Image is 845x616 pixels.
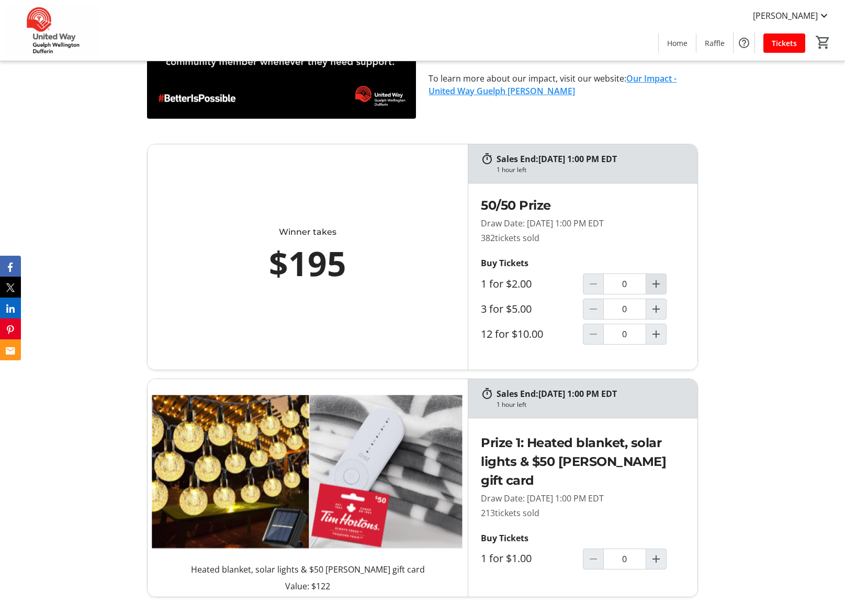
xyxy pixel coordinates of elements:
[772,38,797,49] span: Tickets
[497,388,538,400] span: Sales End:
[763,33,805,53] a: Tickets
[481,532,528,544] strong: Buy Tickets
[538,388,617,400] span: [DATE] 1:00 PM EDT
[745,7,839,24] button: [PERSON_NAME]
[734,32,754,53] button: Help
[481,257,528,269] strong: Buy Tickets
[481,552,532,565] label: 1 for $1.00
[194,226,422,238] div: Winner takes
[148,379,468,559] img: Prize 1: Heated blanket, solar lights & $50 Tim Hortons gift card
[156,580,459,592] p: Value: $122
[646,274,666,294] button: Increment by one
[481,232,685,244] p: 382 tickets sold
[429,72,697,97] p: To learn more about our impact, visit our website:
[646,299,666,319] button: Increment by one
[481,492,685,505] p: Draw Date: [DATE] 1:00 PM EDT
[481,278,532,290] label: 1 for $2.00
[659,33,696,53] a: Home
[696,33,733,53] a: Raffle
[538,153,617,165] span: [DATE] 1:00 PM EDT
[753,9,818,22] span: [PERSON_NAME]
[497,153,538,165] span: Sales End:
[814,33,832,52] button: Cart
[481,328,543,340] label: 12 for $10.00
[646,324,666,344] button: Increment by one
[667,38,688,49] span: Home
[481,196,685,215] h2: 50/50 Prize
[6,4,99,56] img: United Way Guelph Wellington Dufferin's Logo
[705,38,725,49] span: Raffle
[191,563,425,576] p: Heated blanket, solar lights & $50 [PERSON_NAME] gift card
[194,238,422,289] div: $195
[481,217,685,230] p: Draw Date: [DATE] 1:00 PM EDT
[497,400,526,409] div: 1 hour left
[481,303,532,315] label: 3 for $5.00
[497,165,526,175] div: 1 hour left
[481,434,685,490] h2: Prize 1: Heated blanket, solar lights & $50 [PERSON_NAME] gift card
[646,549,666,569] button: Increment by one
[481,507,685,519] p: 213 tickets sold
